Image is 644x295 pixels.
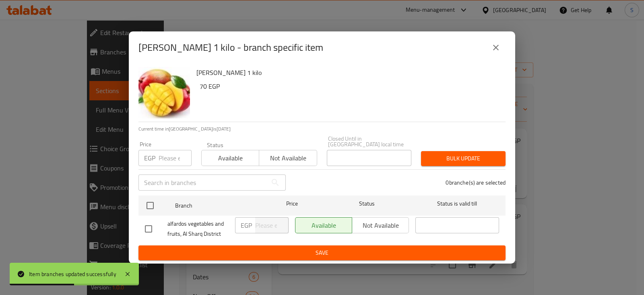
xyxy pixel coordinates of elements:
[427,154,499,164] span: Bulk update
[167,219,229,239] span: alfardos vegetables and fruits, Al Sharq District
[138,67,190,118] img: Mango Naomi 1 kilo
[325,199,409,209] span: Status
[205,152,256,164] span: Available
[138,125,506,133] p: Current time in [GEOGRAPHIC_DATA] is [DATE]
[201,150,259,166] button: Available
[144,153,155,163] p: EGP
[200,81,499,92] h6: 70 EGP
[415,199,499,209] span: Status is valid till
[159,150,192,166] input: Please enter price
[29,270,116,278] div: Item branches updated successfully
[265,199,319,209] span: Price
[138,175,267,191] input: Search in branches
[138,245,506,260] button: Save
[196,67,499,78] h6: [PERSON_NAME] 1 kilo
[241,220,252,230] p: EGP
[446,179,506,187] p: 0 branche(s) are selected
[138,41,323,54] h2: [PERSON_NAME] 1 kilo - branch specific item
[421,151,506,166] button: Bulk update
[259,150,317,166] button: Not available
[145,248,499,258] span: Save
[262,152,314,164] span: Not available
[175,201,259,211] span: Branch
[255,217,289,233] input: Please enter price
[486,38,506,57] button: close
